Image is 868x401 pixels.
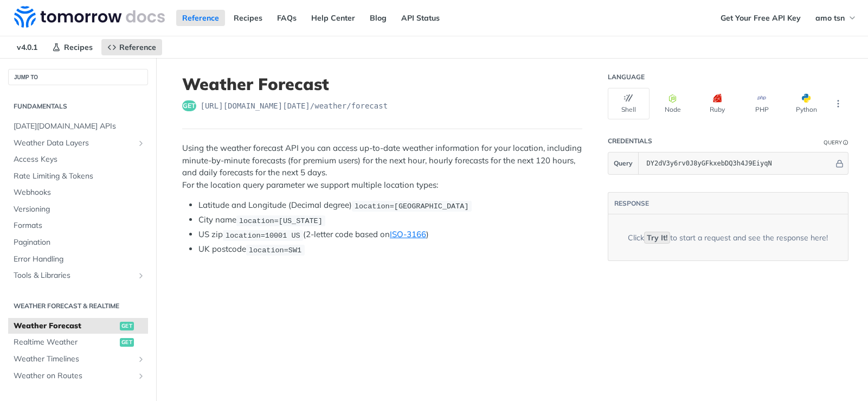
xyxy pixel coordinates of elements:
[14,354,134,365] span: Weather Timelines
[11,39,43,55] span: v4.0.1
[14,321,117,332] span: Weather Forecast
[137,271,145,280] button: Show subpages for Tools & Libraries
[137,139,145,148] button: Show subpages for Weather Data Layers
[8,334,148,351] a: Realtime Weatherget
[364,10,393,26] a: Blog
[8,151,148,168] a: Access Keys
[14,138,134,149] span: Weather Data Layers
[741,88,783,119] button: PHP
[8,101,148,111] h2: Fundamentals
[8,318,148,334] a: Weather Forecastget
[8,168,148,184] a: Rate Limiting & Tokens
[608,152,639,174] button: Query
[14,254,145,265] span: Error Handling
[8,118,148,135] a: [DATE][DOMAIN_NAME] APIs
[390,229,426,239] a: ISO-3166
[8,201,148,218] a: Versioning
[824,138,842,147] div: Query
[14,270,134,281] span: Tools & Libraries
[14,187,145,198] span: Webhooks
[14,6,165,28] img: Tomorrow.io Weather API Docs
[198,199,582,212] li: Latitude and Longitude (Decimal degree)
[14,220,145,231] span: Formats
[8,368,148,384] a: Weather on RoutesShow subpages for Weather on Routes
[182,142,582,191] p: Using the weather forecast API you can access up-to-date weather information for your location, i...
[8,218,148,234] a: Formats
[8,184,148,201] a: Webhooks
[137,372,145,380] button: Show subpages for Weather on Routes
[697,88,738,119] button: Ruby
[120,322,134,330] span: get
[64,42,93,52] span: Recipes
[809,10,863,26] button: amo tsn
[46,39,99,55] a: Recipes
[14,337,117,348] span: Realtime Weather
[198,243,582,256] li: UK postcode
[815,13,845,23] span: amo tsn
[395,10,446,26] a: API Status
[198,214,582,226] li: City name
[119,42,156,52] span: Reference
[14,154,145,165] span: Access Keys
[834,158,845,169] button: Hide
[608,137,652,145] div: Credentials
[824,138,848,147] div: QueryInformation
[833,99,843,109] svg: More ellipsis
[843,140,848,145] i: Information
[14,121,145,132] span: [DATE][DOMAIN_NAME] APIs
[8,351,148,367] a: Weather TimelinesShow subpages for Weather Timelines
[228,10,268,26] a: Recipes
[137,355,145,364] button: Show subpages for Weather Timelines
[608,73,645,81] div: Language
[182,74,582,94] h1: Weather Forecast
[14,237,145,248] span: Pagination
[223,230,304,241] code: location=10001 US
[8,234,148,251] a: Pagination
[120,338,134,347] span: get
[182,100,196,111] span: get
[236,215,326,226] code: location=[US_STATE]
[352,201,472,212] code: location=[GEOGRAPHIC_DATA]
[14,204,145,215] span: Versioning
[198,228,582,241] li: US zip (2-letter code based on )
[652,88,694,119] button: Node
[8,251,148,268] a: Error Handling
[14,371,134,381] span: Weather on Routes
[8,268,148,284] a: Tools & LibrariesShow subpages for Tools & Libraries
[614,198,650,209] button: RESPONSE
[8,135,148,151] a: Weather Data LayersShow subpages for Weather Data Layers
[830,96,846,112] button: More Languages
[8,301,148,311] h2: Weather Forecast & realtime
[201,100,388,111] span: https://api.tomorrow.io/v4/weather/forecast
[14,171,145,182] span: Rate Limiting & Tokens
[715,10,807,26] a: Get Your Free API Key
[608,88,650,119] button: Shell
[8,69,148,85] button: JUMP TO
[246,245,305,256] code: location=SW1
[628,232,828,243] div: Click to start a request and see the response here!
[176,10,225,26] a: Reference
[641,152,834,174] input: apikey
[271,10,303,26] a: FAQs
[614,158,633,168] span: Query
[305,10,361,26] a: Help Center
[786,88,827,119] button: Python
[101,39,162,55] a: Reference
[644,232,670,244] code: Try It!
